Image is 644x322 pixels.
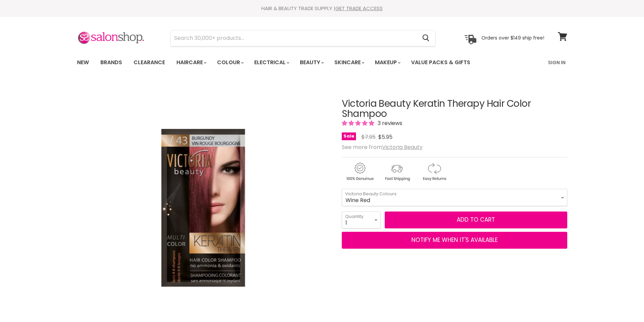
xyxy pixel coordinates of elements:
[128,55,170,70] a: Clearance
[342,162,378,182] img: genuine.gif
[385,212,567,228] button: Add to cart
[342,212,381,228] select: Quantity
[170,30,435,46] form: Product
[249,55,293,70] a: Electrical
[370,55,405,70] a: Makeup
[171,30,417,46] input: Search
[481,35,544,41] p: Orders over $149 ship free!
[382,143,423,151] a: Victoria Beauty
[361,133,376,141] span: $7.95
[376,119,402,127] span: 3 reviews
[342,232,567,249] button: NOTIFY ME WHEN IT'S AVAILABLE
[378,133,392,141] span: $5.95
[335,5,383,12] a: GET TRADE ACCESS
[69,53,576,72] nav: Main
[544,55,570,70] a: Sign In
[72,53,510,72] ul: Main menu
[342,119,376,127] span: 5.00 stars
[95,55,127,70] a: Brands
[457,216,495,224] span: Add to cart
[295,55,328,70] a: Beauty
[329,55,368,70] a: Skincare
[171,55,211,70] a: Haircare
[417,30,435,46] button: Search
[379,162,415,182] img: shipping.gif
[342,132,356,140] span: Sale
[212,55,248,70] a: Colour
[342,143,423,151] span: See more from
[342,99,567,120] h1: Victoria Beauty Keratin Therapy Hair Color Shampoo
[416,162,452,182] img: returns.gif
[72,55,94,70] a: New
[69,5,576,12] div: HAIR & BEAUTY TRADE SUPPLY |
[406,55,475,70] a: Value Packs & Gifts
